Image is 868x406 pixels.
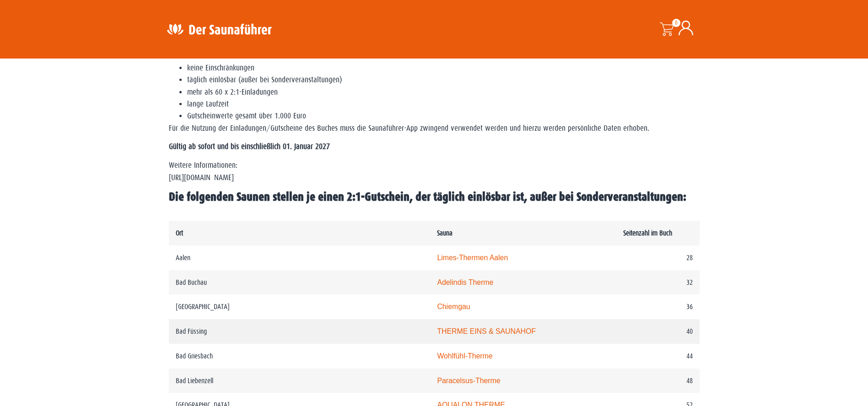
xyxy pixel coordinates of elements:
[169,190,686,203] span: Die folgenden Saunen stellen je einen 2:1-Gutschein, der täglich einlösbar ist, außer bei Sonderv...
[616,270,700,295] td: 32
[169,246,431,270] td: Aalen
[437,254,508,262] a: Limes-Thermen Aalen
[187,74,700,86] li: täglich einlösbar (außer bei Sonderveranstaltungen)
[187,86,700,98] li: mehr als 60 x 2:1-Einladungen
[169,319,431,344] td: Bad Füssing
[616,246,700,270] td: 28
[437,352,492,360] a: Wohlfühl-Therme
[616,294,700,319] td: 36
[672,19,680,27] span: 0
[169,344,431,369] td: Bad Griesbach
[187,98,700,110] li: lange Laufzeit
[169,160,700,184] p: Weitere Informationen: [URL][DOMAIN_NAME]
[616,319,700,344] td: 40
[623,229,672,237] b: Seitenzahl im Buch
[187,110,700,122] li: Gutscheinwerte gesamt über 1.000 Euro
[616,344,700,369] td: 44
[437,229,453,237] b: Sauna
[616,369,700,393] td: 48
[437,327,535,335] a: THERME EINS & SAUNAHOF
[437,303,470,310] a: Chiemgau
[169,142,330,151] strong: Gültig ab sofort und bis einschließlich 01. Januar 2027
[169,294,431,319] td: [GEOGRAPHIC_DATA]
[437,377,500,385] a: Paracelsus-Therme
[187,62,700,74] li: keine Einschränkungen
[169,369,431,393] td: Bad Liebenzell
[169,270,431,295] td: Bad Buchau
[437,278,493,286] a: Adelindis Therme
[176,229,183,237] b: Ort
[169,123,700,134] p: Für die Nutzung der Einladungen/Gutscheine des Buches muss die Saunaführer-App zwingend verwendet...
